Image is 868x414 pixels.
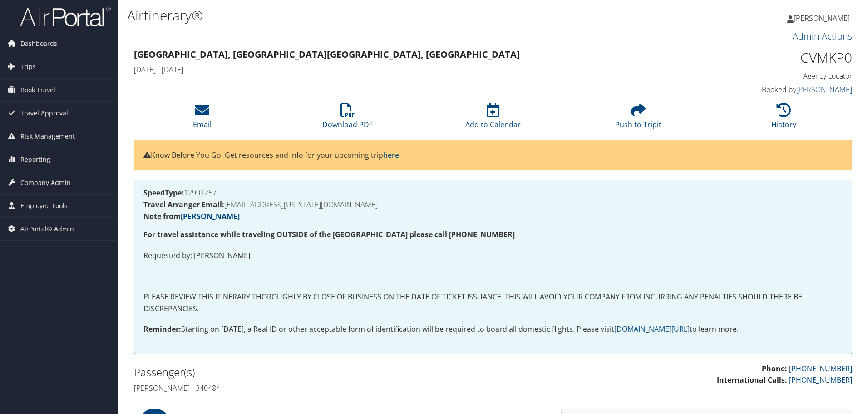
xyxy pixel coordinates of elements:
span: Employee Tools [20,195,68,217]
a: [PERSON_NAME] [181,211,240,221]
p: Requested by: [PERSON_NAME] [143,250,843,262]
p: Know Before You Go: Get resources and info for your upcoming trip [143,150,843,161]
strong: Note from [143,211,240,221]
span: Company Admin [20,171,71,194]
strong: Phone: [762,364,787,374]
strong: SpeedType: [143,188,184,198]
h4: [EMAIL_ADDRESS][US_STATE][DOMAIN_NAME] [143,201,843,208]
span: Travel Approval [20,102,68,125]
a: Email [193,108,212,130]
p: Starting on [DATE], a Real ID or other acceptable form of identification will be required to boar... [143,324,843,335]
a: [PERSON_NAME] [787,5,859,32]
h4: [PERSON_NAME] - 340484 [134,383,486,393]
span: Reporting [20,148,50,171]
a: Admin Actions [793,30,852,42]
h1: Airtinerary® [127,6,615,25]
span: Trips [20,55,36,78]
p: PLEASE REVIEW THIS ITINERARY THOROUGHLY BY CLOSE OF BUSINESS ON THE DATE OF TICKET ISSUANCE. THIS... [143,291,843,314]
span: Risk Management [20,125,75,148]
img: airportal-logo.png [20,6,111,27]
a: [PERSON_NAME] [796,85,852,95]
strong: International Calls: [717,375,787,385]
a: Download PDF [322,108,373,130]
h1: CVMKP0 [683,48,852,67]
span: Dashboards [20,32,57,55]
h4: Booked by [683,85,852,95]
span: AirPortal® Admin [20,218,74,240]
a: [PHONE_NUMBER] [789,375,852,385]
a: [PHONE_NUMBER] [789,364,852,374]
strong: For travel assistance while traveling OUTSIDE of the [GEOGRAPHIC_DATA] please call [PHONE_NUMBER] [143,229,515,239]
h4: Agency Locator [683,71,852,81]
a: Push to Tripit [615,108,661,130]
strong: [GEOGRAPHIC_DATA], [GEOGRAPHIC_DATA] [GEOGRAPHIC_DATA], [GEOGRAPHIC_DATA] [134,48,520,60]
h2: Passenger(s) [134,364,486,380]
span: Book Travel [20,79,55,101]
h4: 12901257 [143,189,843,196]
strong: Reminder: [143,324,181,334]
a: Add to Calendar [465,108,521,130]
span: [PERSON_NAME] [794,13,850,23]
strong: Travel Arranger Email: [143,200,224,209]
h4: [DATE] - [DATE] [134,65,669,75]
a: here [383,150,399,160]
a: [DOMAIN_NAME][URL] [614,324,690,334]
a: History [771,108,796,130]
